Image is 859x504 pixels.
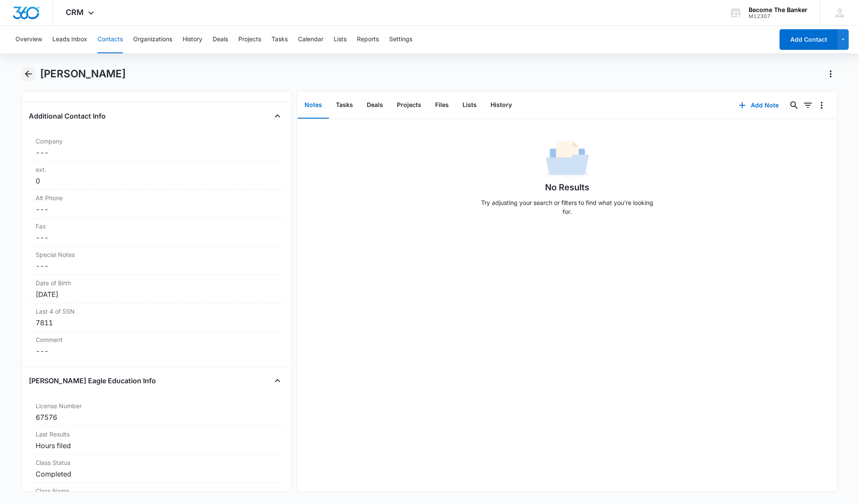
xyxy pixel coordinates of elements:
button: Contacts [97,26,123,53]
div: 7811 [36,318,277,328]
button: History [484,92,519,119]
label: Special Notes [36,250,277,259]
div: Last ResultsHours filed [29,426,284,455]
button: Close [271,374,284,388]
div: 0 [36,176,277,186]
button: Lists [456,92,484,119]
button: Settings [389,26,412,53]
div: Comment--- [29,332,284,360]
button: Filters [801,98,815,112]
div: ext.0 [29,162,284,190]
div: account id [749,13,807,19]
div: Fax--- [29,218,284,247]
label: Class Name [36,486,277,495]
button: Projects [390,92,428,119]
div: Last 4 of SSN7811 [29,303,284,332]
h1: No Results [545,181,589,194]
div: Hours filed [36,440,277,451]
button: Lists [334,26,347,53]
div: [DATE] [36,289,277,299]
dd: --- [36,346,277,356]
h4: Additional Contact Info [29,111,106,121]
button: Calendar [298,26,323,53]
div: 67576 [36,412,277,422]
label: License Number [36,401,277,410]
dd: --- [36,204,277,214]
div: account name [749,6,807,13]
div: Completed [36,469,277,479]
button: Actions [824,67,838,81]
button: Close [271,109,284,123]
div: Company--- [29,133,284,162]
button: Deals [360,92,390,119]
div: License Number67576 [29,398,284,426]
button: Back [21,67,35,81]
label: Date of Birth [36,278,277,287]
label: Last Results [36,430,277,439]
div: Special Notes--- [29,247,284,275]
button: Tasks [329,92,360,119]
label: Class Status [36,458,277,467]
p: Try adjusting your search or filters to find what you’re looking for. [477,198,658,216]
dd: --- [36,232,277,243]
div: Class StatusCompleted [29,455,284,483]
label: Company [36,137,277,146]
dd: --- [36,261,277,271]
button: Overflow Menu [815,98,829,112]
label: Alt Phone [36,193,277,202]
button: Notes [298,92,329,119]
button: Reports [357,26,379,53]
h1: [PERSON_NAME] [40,67,126,80]
button: Deals [213,26,228,53]
label: Comment [36,335,277,344]
span: CRM [66,8,84,17]
button: Add Contact [780,29,838,50]
dd: --- [36,147,277,158]
button: Add Note [730,95,787,116]
button: Files [428,92,456,119]
div: Alt Phone--- [29,190,284,218]
button: History [183,26,202,53]
button: Leads Inbox [52,26,87,53]
div: Date of Birth[DATE] [29,275,284,303]
button: Search... [787,98,801,112]
label: Fax [36,222,277,231]
button: Projects [238,26,261,53]
button: Overview [15,26,42,53]
img: No Data [546,138,589,181]
h4: [PERSON_NAME] Eagle Education Info [29,376,156,386]
label: ext. [36,165,277,174]
label: Last 4 of SSN [36,307,277,316]
button: Organizations [133,26,172,53]
button: Tasks [271,26,288,53]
